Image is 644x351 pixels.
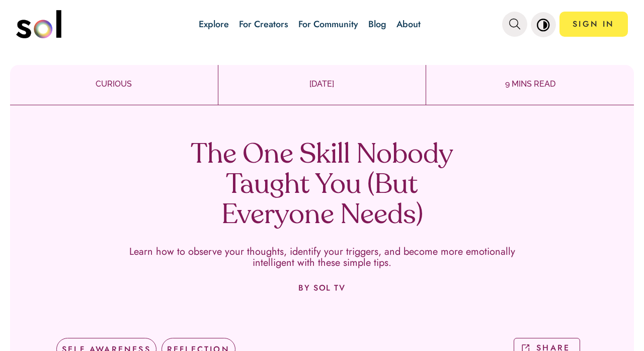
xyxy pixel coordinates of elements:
a: SIGN IN [559,12,628,37]
p: [DATE] [218,78,426,90]
p: 9 MINS READ [426,78,634,90]
p: Learn how to observe your thoughts, identify your triggers, and become more emotionally intellige... [121,246,523,268]
p: BY SOL TV [298,284,345,293]
a: For Community [298,18,358,31]
h1: The One Skill Nobody Taught You (But Everyone Needs) [174,141,470,231]
a: About [396,18,421,31]
nav: main navigation [16,7,628,42]
img: logo [16,10,61,38]
a: For Creators [239,18,288,31]
a: Blog [368,18,386,31]
a: Explore [199,18,229,31]
p: CURIOUS [10,78,218,90]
